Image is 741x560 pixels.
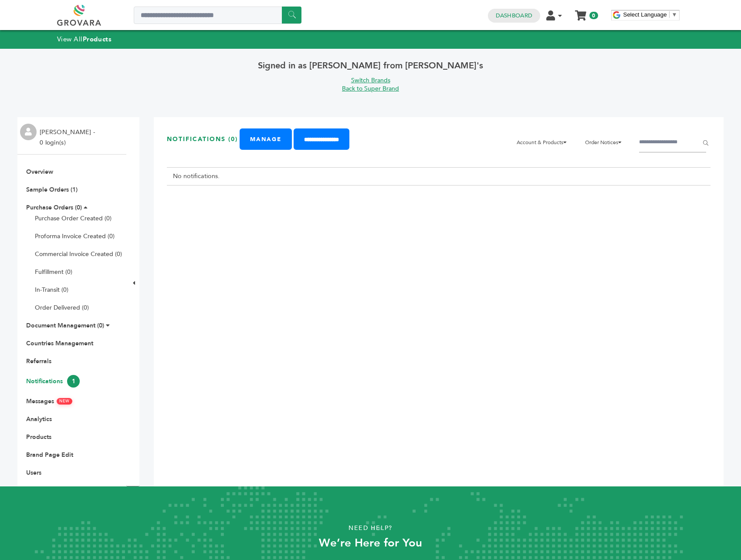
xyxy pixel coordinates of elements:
[35,268,72,276] a: Fulfillment (0)
[669,11,670,18] span: ​
[623,11,667,18] span: Select Language
[351,76,390,84] a: Switch Brands
[56,398,72,405] span: NEW
[581,133,631,152] li: Order Notices
[240,128,292,150] a: Manage
[26,433,51,441] a: Products
[26,186,78,194] a: Sample Orders (1)
[342,84,399,93] a: Back to Super Brand
[26,469,41,477] a: Users
[319,535,422,551] strong: We’re Here for You
[35,232,115,240] a: Proforma Invoice Created (0)
[512,133,576,152] li: Account & Products
[623,11,677,18] a: Select Language​
[26,339,93,347] a: Countries Management
[26,415,52,423] a: Analytics
[672,11,677,18] span: ▼
[35,214,112,223] a: Purchase Order Created (0)
[35,304,89,312] a: Order Delivered (0)
[26,397,72,405] a: MessagesNEW
[575,8,585,17] a: My Cart
[37,522,704,535] p: Need Help?
[496,12,532,20] a: Dashboard
[83,35,112,44] strong: Products
[35,250,122,258] a: Commercial Invoice Created (0)
[26,168,53,176] a: Overview
[35,286,68,294] a: In-Transit (0)
[57,35,112,44] a: View AllProducts
[26,357,51,365] a: Referrals
[26,203,82,212] a: Purchase Orders (0)
[26,321,104,330] a: Document Management (0)
[134,7,301,24] input: Search a product or brand...
[167,135,238,143] h3: Notifications (0)
[40,127,97,148] li: [PERSON_NAME] - 0 login(s)
[589,12,598,19] span: 0
[258,60,483,71] span: Signed in as [PERSON_NAME] from [PERSON_NAME]'s
[26,451,73,459] a: Brand Page Edit
[639,133,706,152] input: Filter by keywords
[167,167,711,185] td: No notifications.
[20,124,37,140] img: profile.png
[67,375,80,388] span: 1
[26,377,80,385] a: Notifications1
